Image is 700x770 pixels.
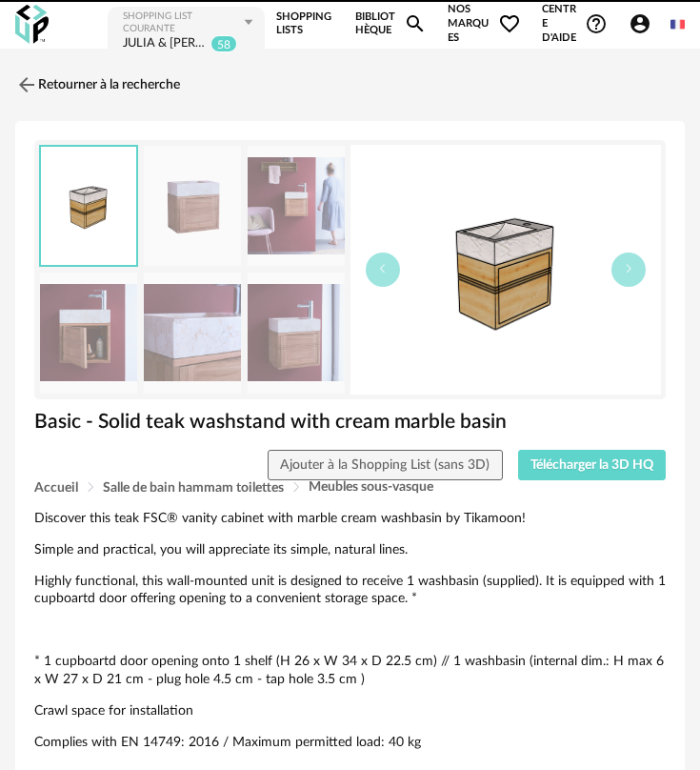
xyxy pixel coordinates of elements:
[34,409,666,435] h1: Basic - Solid teak washstand with cream marble basin
[34,481,78,495] span: Accueil
[309,480,433,494] span: Meubles sous-vasque
[144,146,241,267] img: meuble-lave-main-en-teck-massif-et-marbre-basic-cream
[103,481,284,495] span: Salle de bain hammam toilettes
[15,5,49,44] img: OXP
[34,510,666,528] p: Discover this teak FSC® vanity cabinet with marble cream washbasin by Tikamoon!
[518,450,667,480] button: Télécharger la 3D HQ
[34,541,666,559] p: Simple and practical, you will appreciate its simple, natural lines.
[355,3,427,45] a: BibliothèqueMagnify icon
[123,10,242,35] div: Shopping List courante
[350,145,662,395] img: thumbnail.png
[530,458,653,472] span: Télécharger la 3D HQ
[210,35,237,52] sup: 58
[41,147,136,266] img: thumbnail.png
[34,734,666,752] p: Complies with EN 14749: 2016 / Maximum permitted load: 40 kg
[448,3,520,45] span: Nos marques
[248,273,345,394] img: meuble-lave-main-en-teck-massif-et-marbre-basic-cream-2842-htm
[542,3,608,45] span: Centre d'aideHelp Circle Outline icon
[280,458,490,472] span: Ajouter à la Shopping List (sans 3D)
[498,12,521,35] span: Heart Outline icon
[15,73,38,96] img: svg+xml;base64,PHN2ZyB3aWR0aD0iMjQiIGhlaWdodD0iMjQiIHZpZXdCb3g9IjAgMCAyNCAyNCIgZmlsbD0ibm9uZSIgeG...
[629,12,660,35] span: Account Circle icon
[670,17,685,31] img: fr
[40,273,137,394] img: meuble-lave-main-en-teck-massif-et-marbre-basic-cream-2842-htm
[276,3,334,45] a: Shopping Lists
[144,273,241,394] img: meuble-lave-main-en-teck-massif-et-marbre-basic-cream-2842-htm
[629,12,651,35] span: Account Circle icon
[268,450,503,480] button: Ajouter à la Shopping List (sans 3D)
[34,653,666,689] p: * 1 cupboartd door opening onto 1 shelf (H 26 x W 34 x D 22.5 cm) // 1 washbasin (internal dim.: ...
[585,12,608,35] span: Help Circle Outline icon
[248,146,345,267] img: meuble-lave-main-en-teck-massif-et-marbre-basic-cream-2842-htm
[123,35,207,53] div: JULIA & ROMAIN
[34,702,666,720] p: Crawl space for installation
[404,12,427,35] span: Magnify icon
[34,480,666,495] div: Breadcrumb
[15,64,180,106] a: Retourner à la recherche
[34,573,666,609] p: Highly functional, this wall-mounted unit is designed to receive 1 washbasin (supplied). It is eq...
